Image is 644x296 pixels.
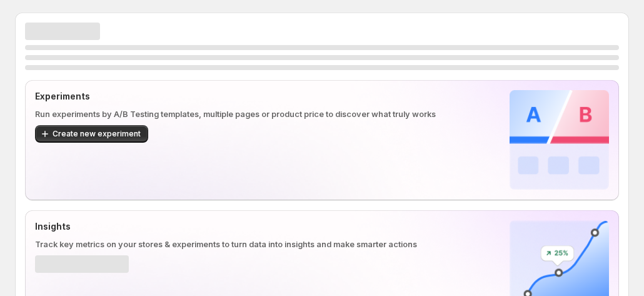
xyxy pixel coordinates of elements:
button: Create new experiment [35,125,148,143]
p: Experiments [35,90,505,103]
p: Insights [35,220,505,233]
p: Track key metrics on your stores & experiments to turn data into insights and make smarter actions [35,238,505,250]
img: Experiments [510,90,609,190]
span: Create new experiment [53,129,141,139]
p: Run experiments by A/B Testing templates, multiple pages or product price to discover what truly ... [35,108,505,120]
